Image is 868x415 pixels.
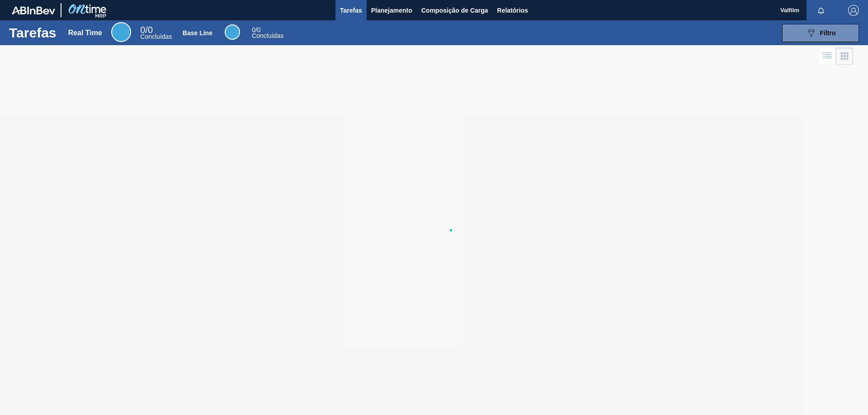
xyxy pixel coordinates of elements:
img: Logout [848,5,859,16]
span: / 0 [252,26,260,33]
div: Base Line [183,29,212,37]
div: Real Time [140,26,172,40]
span: Tarefas [340,5,362,16]
span: Planejamento [371,5,412,16]
span: 0 [252,26,255,33]
span: Relatórios [497,5,528,16]
button: Filtro [782,24,859,42]
span: 0 [140,25,145,35]
span: Concluídas [252,32,283,39]
div: Real Time [68,29,102,37]
span: Filtro [820,29,836,37]
div: Base Line [225,24,240,40]
div: Base Line [252,27,283,39]
span: / 0 [140,25,153,35]
h1: Tarefas [9,28,57,38]
img: TNhmsLtSVTkK8tSr43FrP2fwEKptu5GPRR3wAAAABJRU5ErkJggg== [12,6,55,14]
div: Real Time [111,22,131,42]
span: Concluídas [140,33,172,40]
button: Notificações [807,4,835,17]
span: Composição de Carga [421,5,488,16]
